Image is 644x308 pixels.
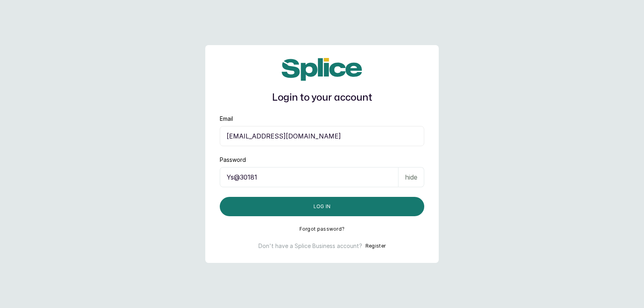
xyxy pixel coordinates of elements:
h1: Login to your account [220,91,424,105]
button: Register [365,242,386,250]
p: Don't have a Splice Business account? [258,242,362,250]
button: Log in [220,197,424,216]
button: Forgot password? [299,226,345,232]
p: hide [405,172,417,182]
label: Email [220,115,233,123]
input: email@acme.com [220,126,424,146]
label: Password [220,156,246,164]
